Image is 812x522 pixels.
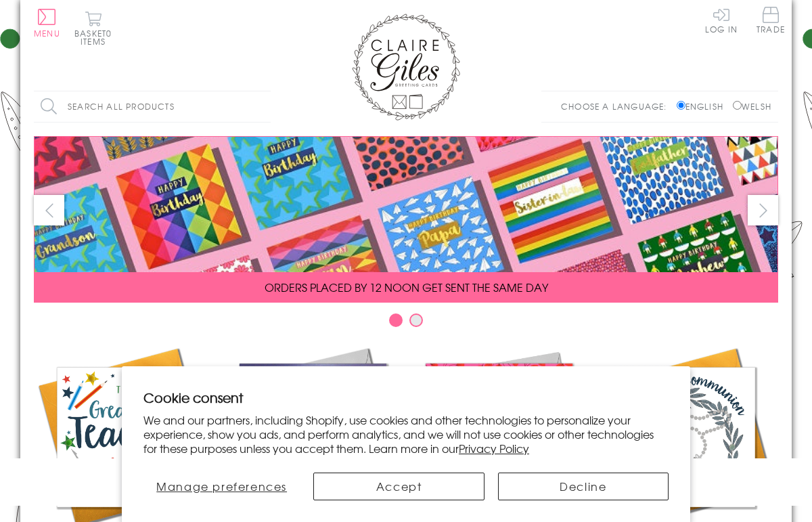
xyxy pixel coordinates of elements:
div: Carousel Pagination [34,313,778,334]
span: ORDERS PLACED BY 12 NOON GET SENT THE SAME DAY [265,279,548,295]
span: Menu [34,27,60,39]
label: Welsh [733,100,771,112]
button: Decline [498,473,669,500]
h2: Cookie consent [143,388,669,407]
button: Menu [34,9,60,37]
p: Choose a language: [561,100,674,112]
span: 0 items [81,27,112,47]
input: English [677,101,685,110]
span: Trade [757,7,785,33]
a: Trade [757,7,785,36]
img: Claire Giles Greetings Cards [352,14,460,121]
input: Search all products [34,91,271,122]
a: Log In [705,7,738,33]
span: Manage preferences [156,478,287,494]
button: Accept [313,473,484,500]
button: Manage preferences [143,473,300,500]
button: next [748,195,778,225]
p: We and our partners, including Shopify, use cookies and other technologies to personalize your ex... [143,413,669,455]
a: Privacy Policy [459,440,529,456]
label: English [677,100,730,112]
button: Carousel Page 2 [409,313,423,327]
button: Carousel Page 1 (Current Slide) [389,313,403,327]
input: Search [257,91,271,122]
button: prev [34,195,64,225]
button: Basket0 items [74,11,112,45]
input: Welsh [733,101,742,110]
